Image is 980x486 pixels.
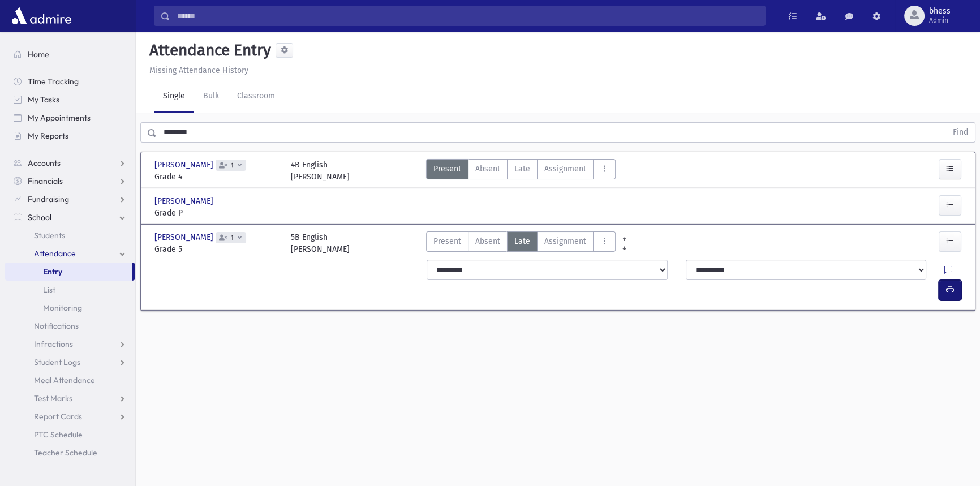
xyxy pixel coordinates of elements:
span: My Tasks [28,94,59,105]
span: Assignment [544,235,586,247]
div: AttTypes [426,159,616,183]
span: Monitoring [43,303,82,313]
span: Accounts [28,158,61,168]
a: School [5,208,135,226]
h5: Attendance Entry [145,41,271,60]
a: Students [5,226,135,244]
span: Grade 5 [154,243,280,255]
a: List [5,281,135,299]
button: Find [946,123,975,142]
span: Financials [28,176,63,186]
span: Test Marks [34,393,72,403]
a: Monitoring [5,299,135,317]
span: Absent [475,235,500,247]
span: My Reports [28,131,68,141]
div: 5B English [PERSON_NAME] [291,231,350,255]
u: Missing Attendance History [149,66,248,75]
span: Late [514,235,530,247]
span: My Appointments [28,113,91,123]
span: Infractions [34,339,73,349]
span: Notifications [34,321,79,331]
a: Meal Attendance [5,371,135,389]
a: Missing Attendance History [145,66,248,75]
a: Attendance [5,244,135,263]
span: [PERSON_NAME] [154,231,216,243]
a: Test Marks [5,389,135,407]
span: Time Tracking [28,76,79,87]
a: Financials [5,172,135,190]
img: AdmirePro [9,5,74,27]
span: Students [34,230,65,240]
a: Fundraising [5,190,135,208]
span: Absent [475,163,500,175]
a: Entry [5,263,132,281]
a: My Tasks [5,91,135,109]
a: Student Logs [5,353,135,371]
a: Teacher Schedule [5,444,135,462]
span: Report Cards [34,411,82,422]
span: Late [514,163,530,175]
input: Search [170,6,765,26]
a: Bulk [194,81,228,113]
span: Present [433,235,461,247]
span: [PERSON_NAME] [154,159,216,171]
span: Home [28,49,49,59]
a: My Reports [5,127,135,145]
a: Home [5,45,135,63]
a: Time Tracking [5,72,135,91]
a: Report Cards [5,407,135,425]
a: Accounts [5,154,135,172]
a: Classroom [228,81,284,113]
span: Assignment [544,163,586,175]
span: Entry [43,266,62,277]
span: Present [433,163,461,175]
a: PTC Schedule [5,425,135,444]
a: Single [154,81,194,113]
span: Grade 4 [154,171,280,183]
span: bhess [929,7,951,16]
span: PTC Schedule [34,429,83,440]
span: Admin [929,16,951,25]
span: Student Logs [34,357,80,367]
div: AttTypes [426,231,616,255]
span: School [28,212,51,222]
a: Infractions [5,335,135,353]
span: Teacher Schedule [34,448,97,458]
a: My Appointments [5,109,135,127]
a: Notifications [5,317,135,335]
span: Meal Attendance [34,375,95,385]
span: Grade P [154,207,280,219]
span: List [43,285,55,295]
span: 1 [229,162,236,169]
div: 4B English [PERSON_NAME] [291,159,350,183]
span: 1 [229,234,236,242]
span: Attendance [34,248,76,259]
span: [PERSON_NAME] [154,195,216,207]
span: Fundraising [28,194,69,204]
